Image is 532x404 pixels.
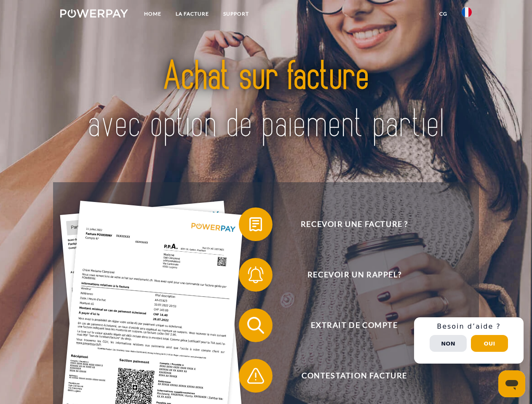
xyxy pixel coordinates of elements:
a: CG [432,6,454,21]
button: Oui [471,335,508,352]
div: Schnellhilfe [414,317,524,364]
span: Extrait de compte [251,308,457,342]
img: qb_search.svg [245,315,266,336]
img: qb_bell.svg [245,264,266,285]
h3: Besoin d’aide ? [419,322,519,331]
button: Recevoir une facture ? [239,207,458,241]
img: qb_bill.svg [245,214,266,235]
img: title-powerpay_fr.svg [80,40,452,161]
button: Recevoir un rappel? [239,258,458,292]
button: Non [430,335,467,352]
button: Contestation Facture [239,359,458,393]
span: Contestation Facture [251,359,457,393]
img: fr [462,7,472,17]
img: logo-powerpay-white.svg [60,9,128,18]
span: Recevoir une facture ? [251,207,457,241]
button: Extrait de compte [239,308,458,342]
a: Support [216,6,256,21]
iframe: Bouton de lancement de la fenêtre de messagerie [498,370,525,397]
a: Home [137,6,168,21]
img: qb_warning.svg [245,365,266,386]
span: Recevoir un rappel? [251,258,457,292]
a: LA FACTURE [168,6,216,21]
